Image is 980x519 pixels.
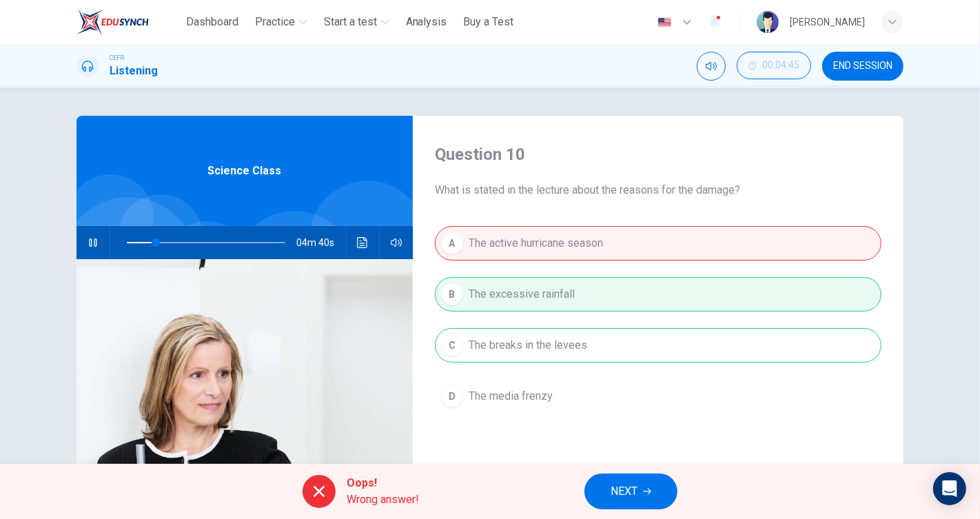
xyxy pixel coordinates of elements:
[584,474,677,509] button: NEXT
[458,10,520,34] button: Buy a Test
[933,472,966,505] div: Open Intercom Messenger
[347,475,419,491] span: Oops!
[737,52,811,81] div: Hide
[435,182,881,199] span: What is stated in the lecture about the reasons for the damage?
[249,10,313,34] button: Practice
[822,52,904,81] button: END SESSION
[611,482,637,501] span: NEXT
[76,8,181,36] a: ELTC logo
[464,14,514,30] span: Buy a Test
[324,14,377,30] span: Start a test
[757,11,779,33] img: Profile picture
[833,61,892,72] span: END SESSION
[406,14,447,30] span: Analysis
[255,14,295,30] span: Practice
[347,491,419,508] span: Wrong answer!
[656,17,673,28] img: en
[181,10,244,34] button: Dashboard
[318,10,395,34] button: Start a test
[76,8,149,36] img: ELTC logo
[737,52,811,79] button: 00:04:45
[351,226,374,259] button: Click to see the audio transcription
[110,53,124,63] span: CEFR
[762,60,799,71] span: 00:04:45
[110,63,158,79] h1: Listening
[208,163,282,179] span: Science Class
[296,226,345,259] span: 04m 40s
[790,14,865,30] div: [PERSON_NAME]
[697,52,726,81] div: Mute
[400,10,453,34] button: Analysis
[186,14,238,30] span: Dashboard
[435,143,881,165] h4: Question 10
